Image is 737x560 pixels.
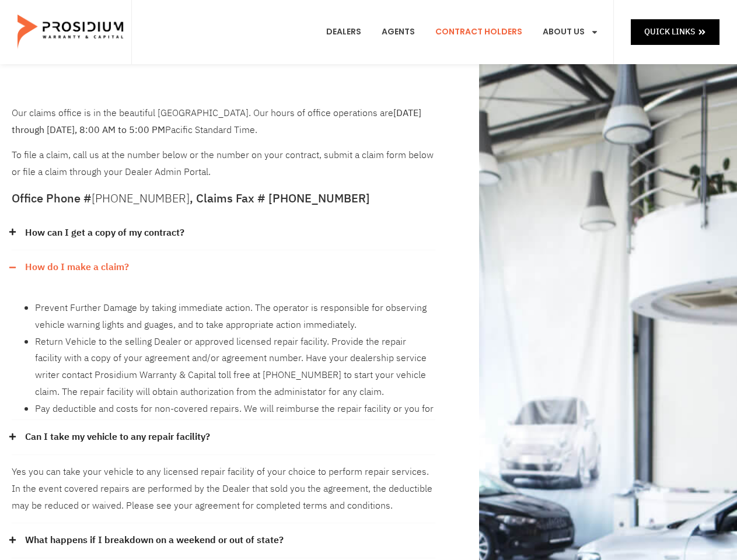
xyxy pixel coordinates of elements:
[317,10,607,54] nav: Menu
[373,10,424,54] a: Agents
[427,10,531,54] a: Contract Holders
[12,192,435,204] h5: Office Phone # , Claims Fax # [PHONE_NUMBER]
[25,429,210,446] a: Can I take my vehicle to any repair facility?
[35,334,435,401] li: Return Vehicle to the selling Dealer or approved licensed repair facility. Provide the repair fac...
[12,105,435,181] div: To file a claim, call us at the number below or the number on your contract, submit a claim form ...
[25,259,129,276] a: How do I make a claim?
[644,24,695,39] span: Quick Links
[12,285,435,420] div: How do I make a claim?
[12,250,435,285] div: How do I make a claim?
[35,401,435,451] li: Pay deductible and costs for non-covered repairs. We will reimburse the repair facility or you fo...
[25,532,284,549] a: What happens if I breakdown on a weekend or out of state?
[12,106,421,137] b: [DATE] through [DATE], 8:00 AM to 5:00 PM
[317,10,370,54] a: Dealers
[92,190,190,207] a: [PHONE_NUMBER]
[25,225,184,242] a: How can I get a copy of my contract?
[12,420,435,455] div: Can I take my vehicle to any repair facility?
[12,523,435,558] div: What happens if I breakdown on a weekend or out of state?
[12,216,435,251] div: How can I get a copy of my contract?
[35,300,435,334] li: Prevent Further Damage by taking immediate action. The operator is responsible for observing vehi...
[631,19,719,44] a: Quick Links
[534,10,607,54] a: About Us
[12,455,435,523] div: Can I take my vehicle to any repair facility?
[12,105,435,139] p: Our claims office is in the beautiful [GEOGRAPHIC_DATA]. Our hours of office operations are Pacif...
